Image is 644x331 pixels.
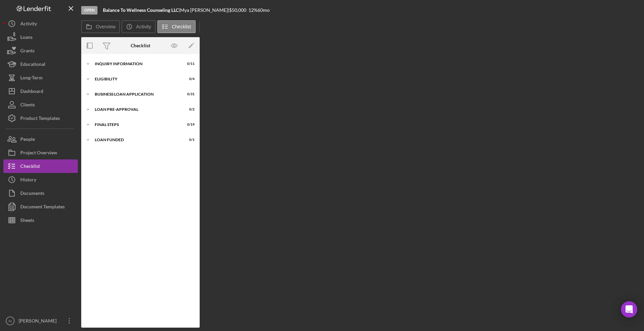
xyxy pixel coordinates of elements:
[3,84,78,98] button: Dashboard
[81,6,97,15] div: Open
[20,44,35,59] div: Grants
[8,319,12,323] text: IN
[3,159,78,173] button: Checklist
[248,7,258,13] div: 12 %
[136,24,151,29] label: Activity
[20,30,32,46] div: Loans
[103,7,180,13] div: |
[182,123,195,127] div: 0 / 19
[96,24,115,29] label: Overview
[3,30,78,44] button: Loans
[3,213,78,227] button: Sheets
[131,43,150,48] div: Checklist
[20,84,43,100] div: Dashboard
[103,7,179,13] b: Balance To Wellness Counseling LLC
[3,200,78,213] button: Document Templates
[95,62,178,66] div: INQUIRY INFORMATION
[3,146,78,159] button: Project Overview
[3,186,78,200] button: Documents
[172,24,191,29] label: Checklist
[95,107,178,111] div: LOAN PRE-APPROVAL
[95,138,178,142] div: LOAN FUNDED
[20,159,40,175] div: Checklist
[20,186,44,202] div: Documents
[3,98,78,111] button: Clients
[20,17,37,32] div: Activity
[258,7,270,13] div: 60 mo
[157,20,196,33] button: Checklist
[20,213,34,229] div: Sheets
[95,123,178,127] div: FINAL STEPS
[3,111,78,125] button: Product Templates
[3,57,78,71] button: Educational
[3,314,78,328] button: IN[PERSON_NAME]
[3,17,78,30] button: Activity
[95,77,178,81] div: ELIGIBILITY
[3,132,78,146] button: People
[20,173,36,188] div: History
[17,314,61,329] div: [PERSON_NAME]
[621,301,637,317] div: Open Intercom Messenger
[20,200,65,215] div: Document Templates
[20,146,57,161] div: Project Overview
[180,7,229,13] div: Mya [PERSON_NAME] |
[182,77,195,81] div: 0 / 4
[229,7,246,13] span: $50,000
[20,132,35,148] div: People
[95,92,178,96] div: BUSINESS LOAN APPLICATION
[3,44,78,57] button: Grants
[20,71,43,86] div: Long-Term
[182,92,195,96] div: 0 / 31
[182,62,195,66] div: 0 / 11
[3,71,78,84] button: Long-Term
[182,107,195,111] div: 0 / 2
[81,20,120,33] button: Overview
[121,20,155,33] button: Activity
[20,57,45,73] div: Educational
[3,173,78,186] button: History
[20,98,35,113] div: Clients
[182,138,195,142] div: 0 / 1
[20,111,60,127] div: Product Templates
